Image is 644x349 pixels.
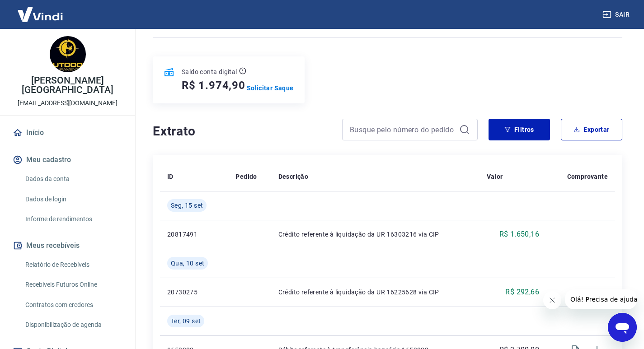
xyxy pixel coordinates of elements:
h4: Extrato [153,122,331,140]
h5: R$ 1.974,90 [182,78,245,93]
a: Recebíveis Futuros Online [22,275,124,294]
button: Meus recebíveis [11,236,124,256]
p: Crédito referente à liquidação da UR 16303216 via CIP [278,230,472,239]
p: Pedido [235,172,257,181]
p: R$ 1.650,16 [499,229,539,240]
a: Dados de login [22,190,124,209]
a: Solicitar Saque [247,84,294,93]
a: Dados da conta [22,170,124,188]
button: Sair [601,6,633,23]
a: Início [11,123,124,143]
p: R$ 292,66 [505,287,539,298]
iframe: Mensagem da empresa [565,289,637,309]
button: Filtros [489,119,550,140]
p: [PERSON_NAME][GEOGRAPHIC_DATA] [7,76,128,95]
p: ID [167,172,174,181]
p: 20730275 [167,288,221,297]
iframe: Botão para abrir a janela de mensagens [608,313,637,342]
p: Valor [487,172,503,181]
span: Qua, 10 set [171,259,204,268]
p: 20817491 [167,230,221,239]
p: [EMAIL_ADDRESS][DOMAIN_NAME] [18,98,118,108]
span: Ter, 09 set [171,316,201,326]
p: Descrição [278,172,309,181]
p: Saldo conta digital [182,67,237,76]
button: Meu cadastro [11,150,124,170]
span: Seg, 15 set [171,201,203,210]
img: 265ae22f-b976-4742-9893-fce6cdbe6550.jpeg [50,36,86,72]
a: Relatório de Recebíveis [22,256,124,274]
iframe: Fechar mensagem [543,291,561,309]
a: Informe de rendimentos [22,210,124,228]
a: Disponibilização de agenda [22,316,124,334]
input: Busque pelo número do pedido [350,123,456,136]
img: Vindi [11,0,70,28]
a: Contratos com credores [22,296,124,314]
p: Comprovante [567,172,608,181]
span: Olá! Precisa de ajuda? [5,6,76,14]
button: Exportar [561,119,622,140]
p: Crédito referente à liquidação da UR 16225628 via CIP [278,288,472,297]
